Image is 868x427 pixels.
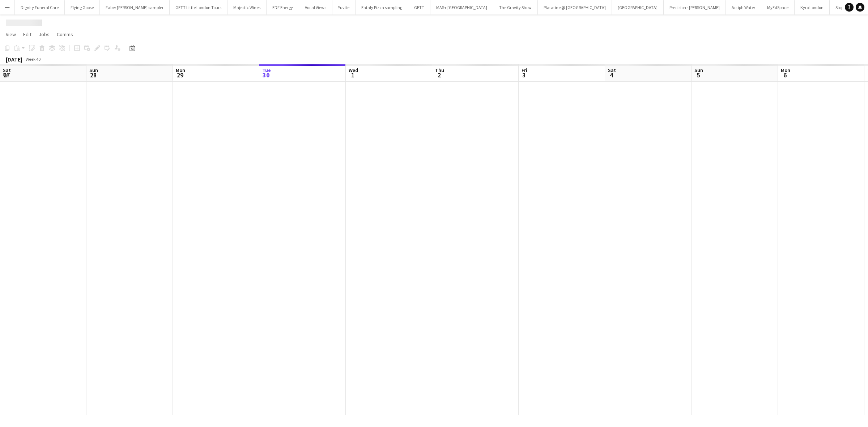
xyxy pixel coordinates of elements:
[348,71,358,79] span: 1
[612,0,664,14] button: [GEOGRAPHIC_DATA]
[795,0,830,14] button: Kyro London
[261,71,271,79] span: 30
[694,67,703,73] span: Sun
[493,0,538,14] button: The Gravity Show
[3,67,11,73] span: Sat
[522,67,527,73] span: Fri
[693,71,703,79] span: 5
[434,71,444,79] span: 2
[608,67,616,73] span: Sat
[726,0,761,14] button: Actiph Water
[57,31,73,38] span: Comms
[607,71,616,79] span: 4
[267,0,299,14] button: EDF Energy
[2,71,11,79] span: 27
[780,71,790,79] span: 6
[24,56,42,62] span: Week 40
[781,67,790,73] span: Mon
[227,0,267,14] button: Majestic Wines
[15,0,65,14] button: Dignity Funeral Care
[830,0,859,14] button: Stoptober
[520,71,527,79] span: 3
[6,56,22,63] div: [DATE]
[435,67,444,73] span: Thu
[88,71,98,79] span: 28
[349,67,358,73] span: Wed
[6,31,16,38] span: View
[54,30,76,39] a: Comms
[430,0,493,14] button: MAS+ [GEOGRAPHIC_DATA]
[65,0,100,14] button: Flying Goose
[262,67,271,73] span: Tue
[761,0,795,14] button: MyEdSpace
[408,0,430,14] button: GETT
[100,0,170,14] button: Faber [PERSON_NAME] sampler
[332,0,356,14] button: Yuvite
[664,0,726,14] button: Precision - [PERSON_NAME]
[299,0,332,14] button: Vocal Views
[89,67,98,73] span: Sun
[3,30,19,39] a: View
[23,31,31,38] span: Edit
[39,31,50,38] span: Jobs
[170,0,227,14] button: GETT Little London Tours
[356,0,408,14] button: Eataly Pizza sampling
[36,30,52,39] a: Jobs
[176,67,185,73] span: Mon
[20,30,34,39] a: Edit
[538,0,612,14] button: Platatine @ [GEOGRAPHIC_DATA]
[175,71,185,79] span: 29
